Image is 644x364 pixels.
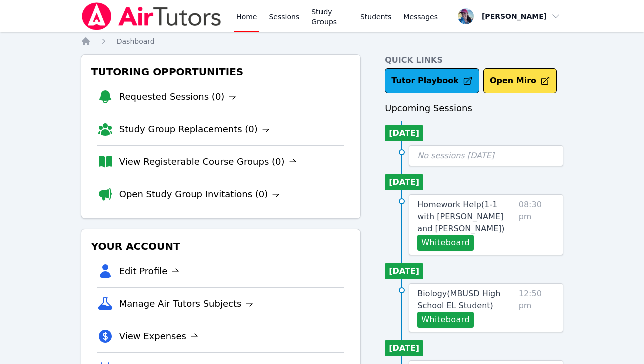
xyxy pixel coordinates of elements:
button: Whiteboard [417,235,474,251]
a: View Registerable Course Groups (0) [119,155,297,169]
a: Biology(MBUSD High School EL Student) [417,288,514,312]
span: 12:50 pm [519,288,555,328]
li: [DATE] [385,174,423,190]
h3: Upcoming Sessions [385,101,563,115]
nav: Breadcrumb [81,36,564,46]
button: Whiteboard [417,312,474,328]
button: Open Miro [483,68,557,93]
li: [DATE] [385,263,423,279]
a: Tutor Playbook [385,68,479,93]
span: Biology ( MBUSD High School EL Student ) [417,289,500,310]
a: Edit Profile [119,264,180,278]
a: Dashboard [117,36,155,46]
span: Homework Help ( 1-1 with [PERSON_NAME] and [PERSON_NAME] ) [417,200,504,233]
span: No sessions [DATE] [417,151,494,160]
h3: Your Account [89,237,353,255]
h4: Quick Links [385,54,563,66]
a: Study Group Replacements (0) [119,122,270,136]
li: [DATE] [385,340,423,356]
a: Requested Sessions (0) [119,90,237,104]
span: Dashboard [117,37,155,45]
h3: Tutoring Opportunities [89,63,353,81]
a: Open Study Group Invitations (0) [119,187,280,201]
span: 08:30 pm [519,199,555,251]
a: View Expenses [119,329,198,343]
img: Air Tutors [81,2,222,30]
li: [DATE] [385,125,423,141]
a: Homework Help(1-1 with [PERSON_NAME] and [PERSON_NAME]) [417,199,514,235]
span: Messages [403,12,438,22]
a: Manage Air Tutors Subjects [119,297,254,311]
